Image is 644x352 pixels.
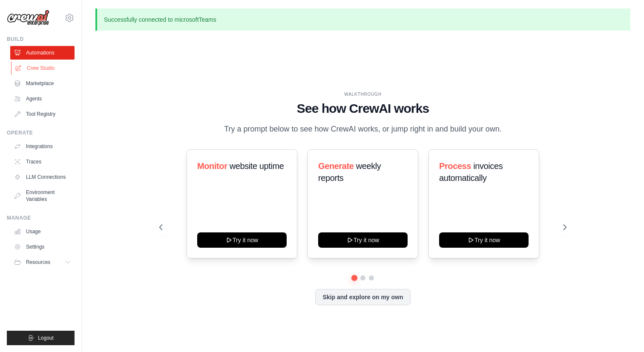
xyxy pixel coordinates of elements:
[7,215,75,221] div: Manage
[10,240,75,254] a: Settings
[11,61,75,75] a: Crew Studio
[10,140,75,153] a: Integrations
[318,161,354,171] span: Generate
[439,161,471,171] span: Process
[7,10,49,26] img: Logo
[10,255,75,269] button: Resources
[38,335,54,341] span: Logout
[318,161,381,183] span: weekly reports
[10,107,75,121] a: Tool Registry
[10,155,75,169] a: Traces
[318,232,408,248] button: Try it now
[220,123,506,135] p: Try a prompt below to see how CrewAI works, or jump right in and build your own.
[10,186,75,206] a: Environment Variables
[439,161,503,183] span: invoices automatically
[10,170,75,184] a: LLM Connections
[7,36,75,43] div: Build
[10,92,75,106] a: Agents
[159,101,567,116] h1: See how CrewAI works
[7,129,75,136] div: Operate
[7,331,75,345] button: Logout
[10,46,75,60] a: Automations
[159,91,567,97] div: WALKTHROUGH
[439,232,529,248] button: Try it now
[197,161,227,171] span: Monitor
[197,232,287,248] button: Try it now
[229,161,284,171] span: website uptime
[10,225,75,238] a: Usage
[95,9,630,31] p: Successfully connected to microsoftTeams
[10,77,75,90] a: Marketplace
[315,289,410,305] button: Skip and explore on my own
[26,259,50,266] span: Resources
